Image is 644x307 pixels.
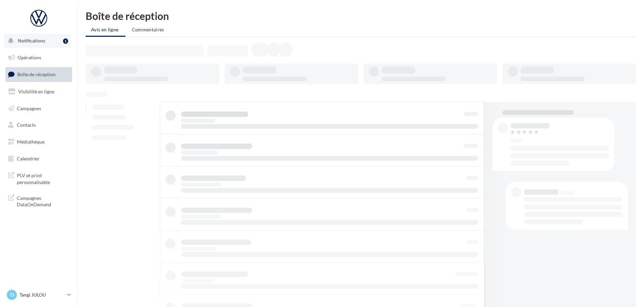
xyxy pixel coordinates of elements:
[17,156,39,161] span: Calendrier
[4,191,74,211] a: Campagnes DataOnDemand
[86,11,636,21] div: Boîte de réception
[17,193,69,208] span: Campagnes DataOnDemand
[4,168,74,188] a: PLV et print personnalisable
[18,55,41,60] span: Opérations
[132,27,164,32] span: Commentaires
[17,171,69,185] span: PLV et print personnalisable
[17,139,45,145] span: Médiathèque
[4,118,74,132] a: Contacts
[4,51,74,65] a: Opérations
[17,71,56,77] span: Boîte de réception
[10,291,14,298] span: TJ
[4,85,74,99] a: Visibilité en ligne
[4,135,74,149] a: Médiathèque
[4,101,74,116] a: Campagnes
[4,67,74,82] a: Boîte de réception
[63,38,68,44] div: 1
[4,34,71,48] button: Notifications 1
[18,38,45,43] span: Notifications
[5,288,72,301] a: TJ Tangi JULOU
[17,105,41,111] span: Campagnes
[18,89,54,94] span: Visibilité en ligne
[4,152,74,166] a: Calendrier
[20,291,64,298] p: Tangi JULOU
[17,122,36,128] span: Contacts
